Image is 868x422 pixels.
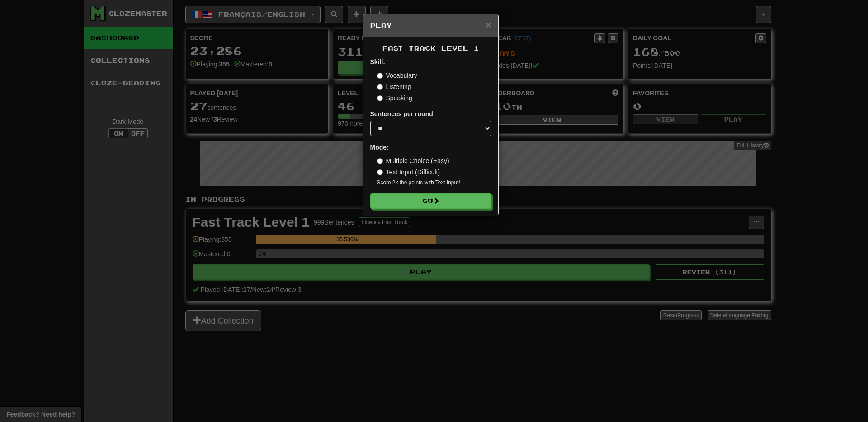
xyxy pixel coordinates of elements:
label: Multiple Choice (Easy) [377,156,449,165]
button: Go [370,193,491,209]
label: Sentences per round: [370,109,435,118]
span: × [486,19,491,30]
label: Speaking [377,94,412,103]
small: Score 2x the points with Text Input ! [377,179,491,187]
input: Listening [377,84,383,90]
input: Vocabulary [377,73,383,79]
label: Vocabulary [377,71,417,80]
label: Text Input (Difficult) [377,168,440,177]
span: Fast Track Level 1 [382,44,479,52]
input: Speaking [377,95,383,101]
strong: Skill: [370,58,385,66]
strong: Mode: [370,144,389,151]
h5: Play [370,21,491,30]
input: Text Input (Difficult) [377,169,383,175]
button: Close [486,20,491,29]
input: Multiple Choice (Easy) [377,158,383,164]
label: Listening [377,82,411,91]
